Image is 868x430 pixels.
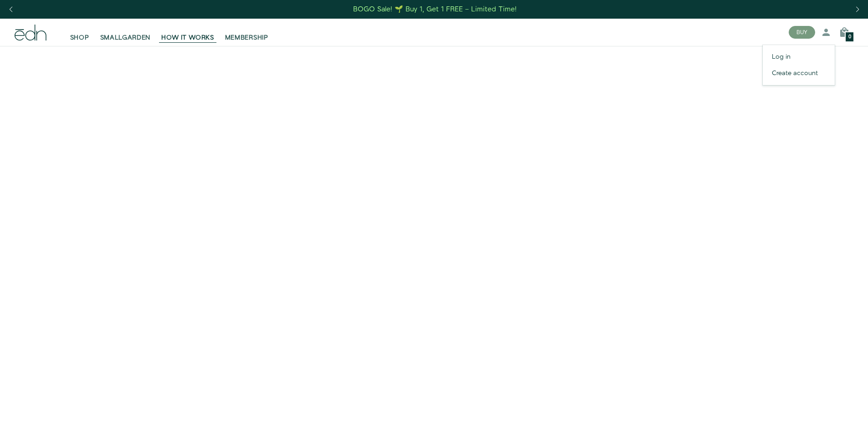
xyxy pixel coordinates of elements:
iframe: Opens a widget where you can find more information [750,403,859,425]
a: SHOP [65,22,95,42]
a: Log in [763,49,835,65]
a: BOGO Sale! 🌱 Buy 1, Get 1 FREE – Limited Time! [352,2,518,16]
div: BOGO Sale! 🌱 Buy 1, Get 1 FREE – Limited Time! [353,5,517,14]
span: SHOP [70,33,89,42]
a: Create account [763,65,835,81]
span: SMALLGARDEN [100,33,151,42]
a: MEMBERSHIP [220,22,274,42]
a: HOW IT WORKS [156,22,219,42]
span: 0 [848,35,851,40]
span: HOW IT WORKS [161,33,214,42]
a: SMALLGARDEN [95,22,156,42]
button: BUY [789,26,815,39]
span: MEMBERSHIP [225,33,268,42]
